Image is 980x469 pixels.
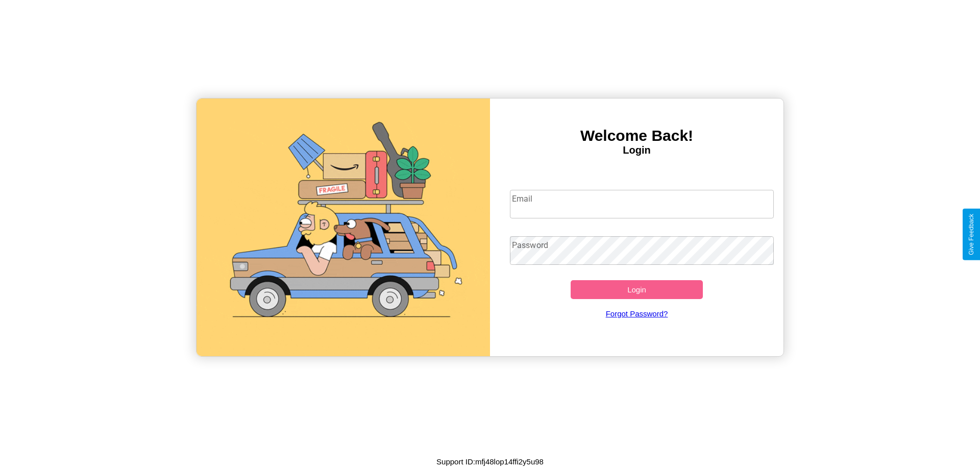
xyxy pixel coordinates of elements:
[968,214,975,255] div: Give Feedback
[571,280,703,299] button: Login
[490,144,783,156] h4: Login
[197,98,490,356] img: gif
[490,127,783,144] h3: Welcome Back!
[505,299,769,328] a: Forgot Password?
[436,455,544,468] p: Support ID: mfj48lop14ffi2y5u98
